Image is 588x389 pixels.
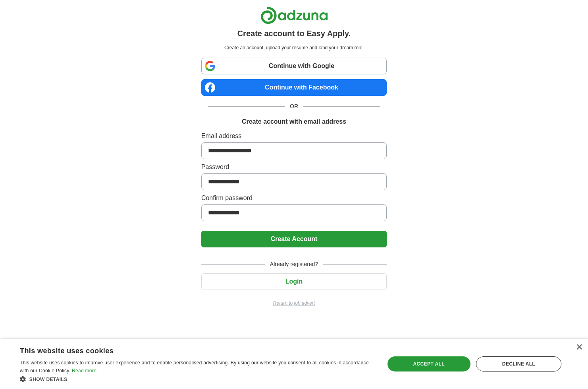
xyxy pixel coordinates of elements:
span: This website uses cookies to improve user experience and to enable personalised advertising. By u... [20,360,369,373]
button: Login [201,273,387,290]
div: Close [576,344,582,350]
a: Return to job advert [201,300,387,307]
h1: Create account to Easy Apply. [237,27,351,39]
span: OR [285,102,303,111]
label: Email address [201,131,387,141]
span: Already registered? [265,260,323,268]
a: Continue with Google [201,58,387,74]
a: Read more, opens a new window [72,368,96,373]
div: Accept all [388,356,470,371]
a: Continue with Facebook [201,79,387,96]
div: Show details [20,375,374,383]
div: This website uses cookies [20,344,354,356]
label: Password [201,162,387,172]
label: Confirm password [201,193,387,203]
a: Login [201,278,387,285]
img: Adzuna logo [260,6,328,24]
span: Show details [29,377,67,382]
button: Create Account [201,231,387,247]
p: Create an account, upload your resume and land your dream role. [203,44,385,51]
h1: Create account with email address [242,117,346,126]
div: Decline all [476,356,561,371]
